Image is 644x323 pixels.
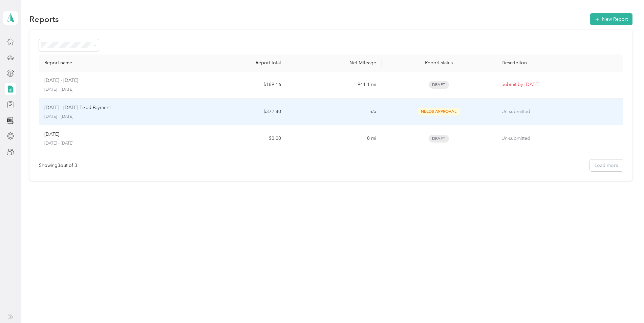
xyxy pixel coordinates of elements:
[387,60,490,66] div: Report status
[191,71,286,99] td: $189.16
[191,99,286,126] td: $372.40
[590,13,632,25] button: New Report
[191,125,286,152] td: $0.00
[29,16,59,23] h1: Reports
[39,162,77,169] div: Showing 3 out of 3
[501,81,618,88] p: Submit by [DATE]
[286,125,382,152] td: 0 mi
[417,108,460,115] span: Needs Approval
[44,104,111,111] p: [DATE] - [DATE] Fixed Payment
[44,141,186,147] p: [DATE] - [DATE]
[44,87,186,93] p: [DATE] - [DATE]
[429,81,449,89] span: Draft
[501,135,618,142] p: Un-submitted
[39,55,191,71] th: Report name
[501,108,618,115] p: Un-submitted
[496,55,623,71] th: Description
[44,131,59,138] p: [DATE]
[286,55,382,71] th: Net Mileage
[191,55,286,71] th: Report total
[286,71,382,99] td: 941.1 mi
[286,99,382,126] td: n/a
[606,285,644,323] iframe: Everlance-gr Chat Button Frame
[44,77,78,84] p: [DATE] - [DATE]
[429,135,449,143] span: Draft
[44,114,186,120] p: [DATE] - [DATE]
